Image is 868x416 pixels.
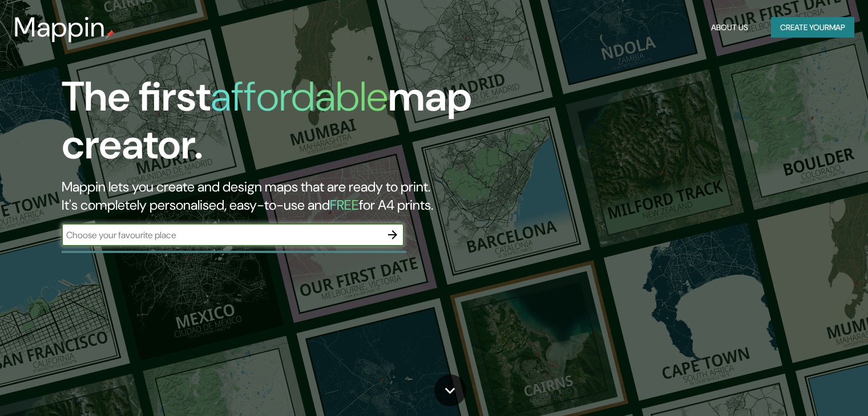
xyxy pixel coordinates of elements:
h1: affordable [211,70,388,123]
button: Create yourmap [771,17,854,38]
img: mappin-pin [106,30,115,39]
h1: The first map creator. [62,73,496,178]
h3: Mappin [14,11,106,43]
input: Choose your favourite place [62,229,381,242]
h2: Mappin lets you create and design maps that are ready to print. It's completely personalised, eas... [62,178,496,214]
button: About Us [706,17,753,38]
h5: FREE [330,196,359,214]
